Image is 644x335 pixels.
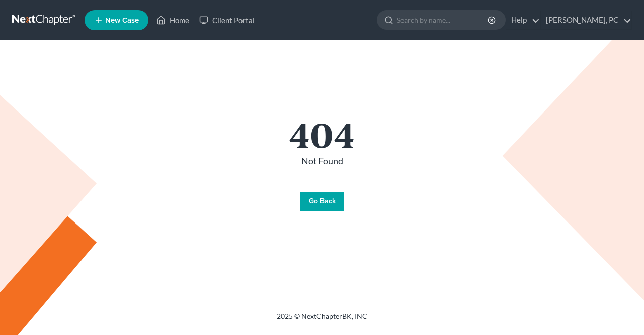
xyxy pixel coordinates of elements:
a: Client Portal [194,11,260,29]
input: Search by name... [397,11,489,29]
a: [PERSON_NAME], PC [541,11,631,29]
p: Not Found [45,155,599,168]
a: Home [151,11,194,29]
div: 2025 © NextChapterBK, INC [35,311,609,329]
a: Go Back [300,192,344,212]
h1: 404 [45,117,599,151]
a: Help [506,11,540,29]
span: New Case [105,17,139,24]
